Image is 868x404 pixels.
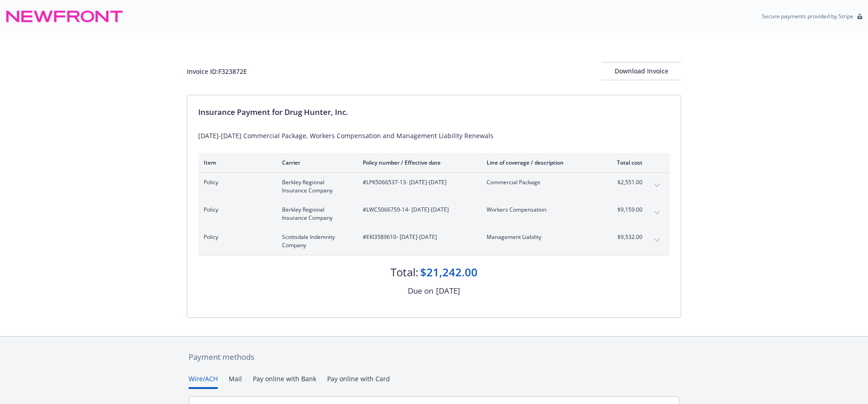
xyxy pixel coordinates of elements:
span: Berkley Regional Insurance Company [282,178,348,195]
button: expand content [650,178,664,193]
span: $9,159.00 [608,206,642,214]
button: Download Invoice [601,62,681,80]
p: Secure payments provided by Stripe [762,12,853,20]
span: #LPK5066537-13 - [DATE]-[DATE] [363,178,472,186]
span: Policy [204,206,267,214]
button: expand content [650,233,664,248]
span: Berkley Regional Insurance Company [282,206,348,222]
div: PolicyBerkley Regional Insurance Company#LPK5066537-13- [DATE]-[DATE]Commercial Package$2,551.00e... [198,173,670,200]
span: Management Liability [487,233,594,241]
button: Mail [229,374,242,389]
span: Commercial Package [487,178,594,186]
span: $2,551.00 [608,178,642,186]
div: Insurance Payment for Drug Hunter, Inc. [198,106,670,118]
span: $9,532.00 [608,233,642,241]
span: Policy [204,233,267,241]
div: Item [204,159,267,166]
span: #LWC5066759-14 - [DATE]-[DATE] [363,206,472,214]
div: Payment methods [189,351,679,363]
div: [DATE] [436,285,460,297]
div: $21,242.00 [420,264,478,280]
div: Invoice ID: F323872E [187,67,247,76]
button: expand content [650,206,664,220]
div: Line of coverage / description [487,159,594,166]
span: Policy [204,178,267,186]
span: #EKI3589610 - [DATE]-[DATE] [363,233,472,241]
span: Workers Compensation [487,206,594,214]
div: Due on [408,285,433,297]
button: Pay online with Bank [253,374,316,389]
div: Total cost [608,159,642,166]
div: Policy number / Effective date [363,159,472,166]
span: Scottsdale Indemnity Company [282,233,348,249]
div: Carrier [282,159,348,166]
div: PolicyScottsdale Indemnity Company#EKI3589610- [DATE]-[DATE]Management Liability$9,532.00expand c... [198,228,670,255]
div: Download Invoice [601,62,681,80]
button: Pay online with Card [327,374,390,389]
button: Wire/ACH [189,374,218,389]
div: Total: [390,264,418,280]
div: [DATE]-[DATE] Commercial Package, Workers Compensation and Management Liability Renewals [198,131,670,140]
div: PolicyBerkley Regional Insurance Company#LWC5066759-14- [DATE]-[DATE]Workers Compensation$9,159.0... [198,200,670,228]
